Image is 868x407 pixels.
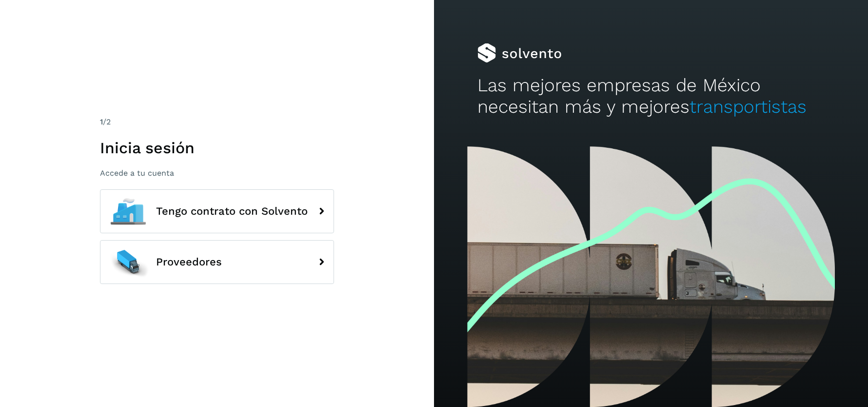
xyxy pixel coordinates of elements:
div: /2 [100,116,334,128]
span: transportistas [690,96,807,117]
h1: Inicia sesión [100,139,334,157]
span: Proveedores [156,256,222,268]
h2: Las mejores empresas de México necesitan más y mejores [477,75,825,118]
p: Accede a tu cuenta [100,168,334,178]
button: Tengo contrato con Solvento [100,189,334,233]
span: Tengo contrato con Solvento [156,205,308,217]
span: 1 [100,117,103,126]
button: Proveedores [100,240,334,284]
